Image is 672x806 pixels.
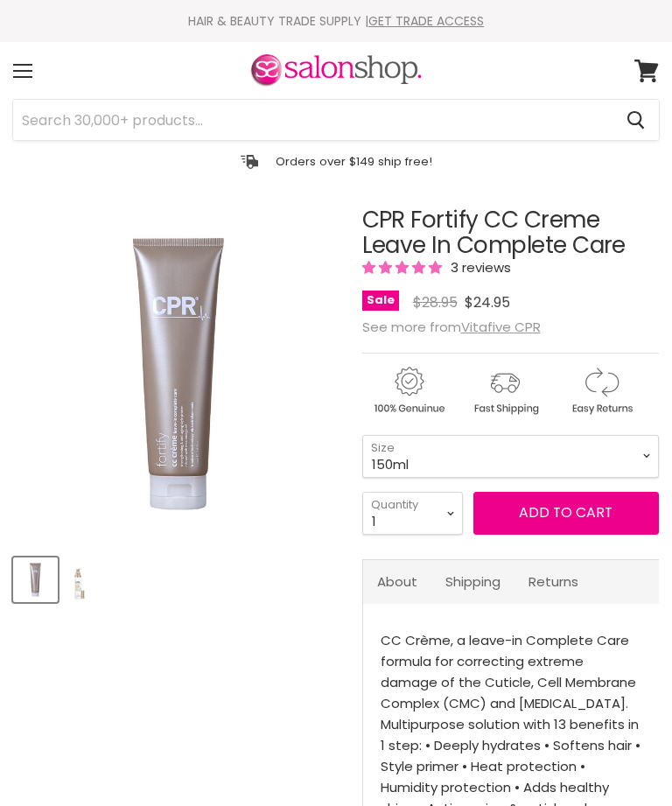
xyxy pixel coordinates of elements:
[465,292,510,312] span: $24.95
[13,557,58,602] button: CPR Fortify CC Creme Leave In Complete Care
[65,559,92,600] img: CPR Fortify CC Creme Leave In Complete Care
[362,291,399,311] span: Sale
[362,318,541,336] span: See more from
[555,364,647,417] img: returns.gif
[13,207,346,540] div: CPR Fortify CC Creme Leave In Complete Care image. Click or Scroll to Zoom.
[445,258,511,277] span: 3 reviews
[362,492,463,535] select: Quantity
[15,559,56,600] img: CPR Fortify CC Creme Leave In Complete Care
[461,318,541,336] a: Vitafive CPR
[63,557,94,602] button: CPR Fortify CC Creme Leave In Complete Care
[362,207,659,258] h1: CPR Fortify CC Creme Leave In Complete Care
[519,502,612,522] span: Add to cart
[612,100,659,140] button: Search
[276,154,432,169] p: Orders over $149 ship free!
[12,99,660,141] form: Product
[458,364,551,417] img: shipping.gif
[431,560,514,603] a: Shipping
[473,492,659,534] button: Add to cart
[363,560,431,603] a: About
[13,100,612,140] input: Search
[362,258,445,277] span: 5.00 stars
[514,560,592,603] a: Returns
[368,12,484,30] a: GET TRADE ACCESS
[362,364,455,417] img: genuine.gif
[13,207,346,540] img: CPR Fortify CC Creme Leave In Complete Care
[10,552,348,602] div: Product thumbnails
[413,292,458,312] span: $28.95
